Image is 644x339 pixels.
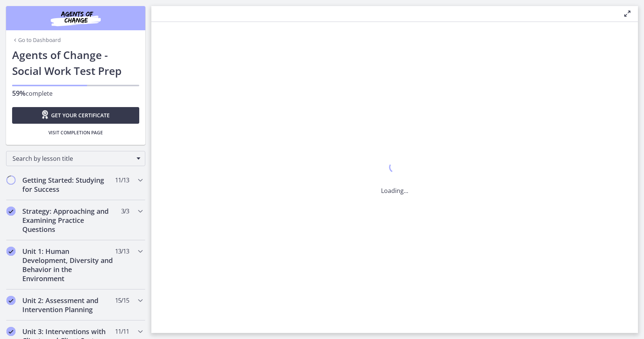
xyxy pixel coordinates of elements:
[115,327,129,336] span: 11 / 11
[6,151,145,166] div: Search by lesson title
[12,154,133,163] span: Search by lesson title
[30,9,121,27] img: Agents of Change
[12,47,139,79] h1: Agents of Change - Social Work Test Prep
[6,296,16,305] i: Completed
[22,207,115,234] h2: Strategy: Approaching and Examining Practice Questions
[121,207,129,216] span: 3 / 3
[115,176,129,185] span: 11 / 13
[22,247,115,283] h2: Unit 1: Human Development, Diversity and Behavior in the Environment
[12,89,26,98] span: 59%
[6,247,16,256] i: Completed
[6,327,16,336] i: Completed
[51,111,110,120] span: Get your certificate
[12,127,139,139] button: Visit completion page
[6,207,16,216] i: Completed
[381,186,408,195] p: Loading...
[115,247,129,256] span: 13 / 13
[22,176,115,194] h2: Getting Started: Studying for Success
[12,107,139,124] a: Get your certificate
[40,110,51,119] i: Opens in a new window
[48,130,103,136] span: Visit completion page
[381,160,408,177] div: 1
[12,89,139,98] p: complete
[115,296,129,305] span: 15 / 15
[22,296,115,314] h2: Unit 2: Assessment and Intervention Planning
[12,36,61,44] a: Go to Dashboard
